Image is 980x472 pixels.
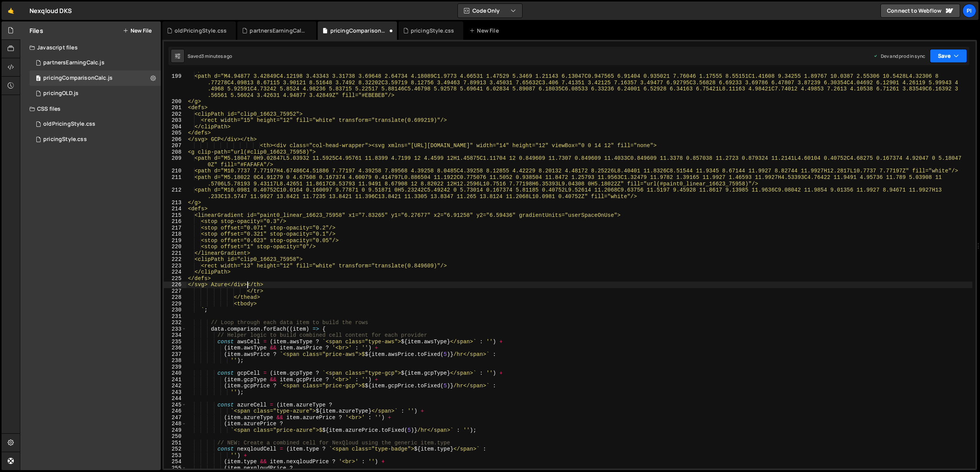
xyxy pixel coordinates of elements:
div: 205 [164,130,186,136]
div: pricingComparisonCalc.js [43,75,113,82]
a: Pi [962,4,976,18]
div: 17183/47505.css [29,116,161,132]
div: oldPricingStyle.css [175,27,227,34]
div: 201 [164,105,186,111]
div: pricingStyle.css [43,136,87,143]
div: 237 [164,351,186,358]
div: 238 [164,357,186,364]
div: 199 [164,73,186,98]
div: 202 [164,111,186,118]
div: 216 [164,218,186,225]
div: 248 [164,421,186,427]
a: 🤙 [2,2,20,20]
a: Connect to Webflow [880,4,960,18]
div: 207 [164,143,186,149]
div: Javascript files [20,40,161,55]
div: 218 [164,231,186,238]
div: 240 [164,370,186,377]
div: 245 [164,402,186,408]
div: 232 [164,320,186,326]
div: New File [469,27,501,34]
div: 230 [164,307,186,313]
div: 211 [164,174,186,187]
div: 233 [164,326,186,333]
div: Dev and prod in sync [873,53,925,59]
div: pricingStyle.css [411,27,454,34]
div: 219 [164,238,186,244]
div: 213 [164,200,186,206]
div: 203 [164,117,186,124]
div: pricingOLD.js [43,90,78,97]
div: 209 [164,155,186,168]
h2: Files [29,26,43,35]
button: Code Only [458,4,522,18]
div: 242 [164,383,186,389]
div: pricingComparisonCalc.js [330,27,388,34]
div: 223 [164,263,186,269]
button: New File [123,28,152,34]
div: 234 [164,332,186,339]
div: 255 [164,465,186,472]
div: 212 [164,187,186,200]
div: 250 [164,433,186,440]
span: 0 [36,76,41,82]
div: 247 [164,415,186,421]
div: 210 [164,168,186,174]
div: 227 [164,288,186,295]
div: 228 [164,294,186,301]
div: 217 [164,225,186,231]
div: 229 [164,301,186,307]
div: 231 [164,313,186,320]
div: 225 [164,275,186,282]
div: 226 [164,282,186,288]
div: 220 [164,244,186,250]
div: 17183/47474.js [29,86,161,101]
div: 252 [164,446,186,452]
div: partnersEarningCalc.js [43,59,105,66]
div: 236 [164,345,186,351]
div: 241 [164,377,186,383]
div: 254 [164,459,186,465]
div: partnersEarningCalc.js [250,27,307,34]
div: Saved [188,53,232,59]
div: 208 [164,149,186,156]
button: Save [930,49,967,63]
div: Nexqloud DKS [29,6,72,15]
div: 251 [164,440,186,446]
div: 253 [164,452,186,459]
div: 206 [164,136,186,143]
div: oldPricingStyle.css [43,121,95,128]
div: 243 [164,389,186,396]
div: 214 [164,206,186,212]
div: 224 [164,269,186,275]
div: 221 [164,250,186,257]
div: 239 [164,364,186,370]
div: 244 [164,395,186,402]
div: 204 [164,124,186,130]
div: 3 minutes ago [201,53,232,59]
div: 215 [164,212,186,219]
div: 246 [164,408,186,415]
div: 200 [164,98,186,105]
div: 235 [164,339,186,345]
div: 17183/47472.css [29,132,161,147]
div: 249 [164,427,186,434]
div: 222 [164,256,186,263]
div: 17183/47471.js [29,70,161,86]
div: 17183/47469.js [29,55,161,70]
div: CSS files [20,101,161,116]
